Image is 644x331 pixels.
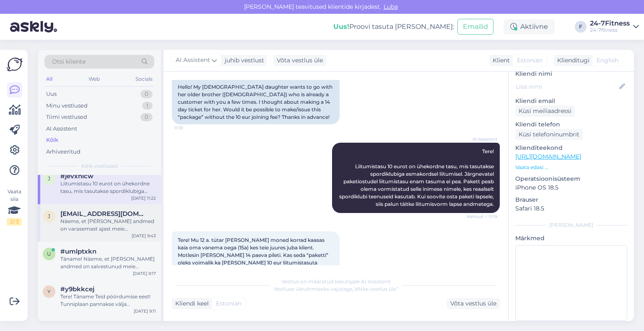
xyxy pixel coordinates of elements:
[590,27,630,33] div: 24-7fitness
[381,3,400,10] span: Luba
[352,286,398,292] i: „Võtke vestlus üle”
[134,74,154,85] div: Socials
[333,22,454,32] div: Proovi tasuta [PERSON_NAME]:
[515,204,627,213] p: Safari 18.5
[46,90,57,98] div: Uus
[515,183,627,192] p: iPhone OS 18.5
[87,74,101,85] div: Web
[7,218,22,226] div: 2 / 3
[60,293,156,308] div: Tere! Täname Teid pöördumise eest! Tunniplaan pannakse välja pühapäeviti [PERSON_NAME] 00:00
[7,56,23,72] img: Askly Logo
[60,210,148,218] span: jaanis.hiob@gmail.com
[140,113,153,121] div: 0
[60,285,94,293] span: #y9bkkcej
[273,55,326,66] div: Võta vestlus üle
[515,129,583,140] div: Küsi telefoninumbrit
[516,82,618,91] input: Lisa nimi
[447,298,500,309] div: Võta vestlus üle
[60,218,156,233] div: Näeme, et [PERSON_NAME] andmed on varasemast ajast meie andmebaasis olemas, kuid [PERSON_NAME] e-...
[489,56,510,65] div: Klient
[134,308,156,314] div: [DATE] 9:11
[172,80,340,124] div: Hello! My [DEMOGRAPHIC_DATA] daughter wants to go with her older brother ([DEMOGRAPHIC_DATA]) who...
[597,56,618,65] span: English
[60,172,93,180] span: #jevxhlcw
[132,233,156,239] div: [DATE] 9:43
[178,237,330,273] span: Tere! Mu 12 a. tütar [PERSON_NAME] moned korrad kaasas kaia oma vanema oega (15a) kes teie juures...
[60,248,96,255] span: #umlptxkn
[504,19,555,34] div: Aktiivne
[60,255,156,270] div: Täname! Näeme, et [PERSON_NAME] andmed on salvestunud meie andmebaasi, kuid paketiost ei ole õnne...
[515,174,627,183] p: Operatsioonisüsteem
[48,175,50,182] span: j
[47,251,51,257] span: u
[46,148,80,156] div: Arhiveeritud
[575,21,587,33] div: F
[515,144,627,152] p: Klienditeekond
[590,20,630,27] div: 24-7Fitness
[221,56,264,65] div: juhib vestlust
[174,125,206,131] span: 11:18
[457,19,493,35] button: Emailid
[60,180,156,195] div: Liitumistasu 10 eurot on ühekordne tasu, mis tasutakse spordiklubiga esmakordsel liitumisel. Pake...
[515,221,627,229] div: [PERSON_NAME]
[554,56,589,65] div: Klienditugi
[7,188,22,226] div: Vaata siia
[172,299,209,308] div: Kliendi keel
[515,69,627,78] p: Kliendi nimi
[515,97,627,105] p: Kliendi email
[515,120,627,129] p: Kliendi telefon
[515,105,575,117] div: Küsi meiliaadressi
[176,56,210,65] span: AI Assistent
[466,213,497,220] span: Nähtud ✓ 11:19
[133,270,156,277] div: [DATE] 9:17
[281,278,391,285] span: Vestlus on määratud kasutajale AI Assistent
[515,153,581,160] a: [URL][DOMAIN_NAME]
[142,102,153,110] div: 1
[44,74,54,85] div: All
[515,164,627,171] p: Vaata edasi ...
[46,125,77,133] div: AI Assistent
[515,234,627,243] p: Märkmed
[517,56,543,65] span: Estonian
[46,113,87,121] div: Tiimi vestlused
[216,299,241,308] span: Estonian
[48,213,50,219] span: j
[52,57,86,66] span: Otsi kliente
[333,23,349,31] b: Uus!
[140,90,153,98] div: 0
[515,195,627,204] p: Brauser
[274,286,398,292] span: Vestluse ülevõtmiseks vajutage
[131,195,156,201] div: [DATE] 11:22
[466,136,497,142] span: AI Assistent
[46,136,58,144] div: Kõik
[590,20,639,33] a: 24-7Fitness24-7fitness
[47,288,51,295] span: y
[81,162,118,170] span: Kõik vestlused
[46,102,88,110] div: Minu vestlused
